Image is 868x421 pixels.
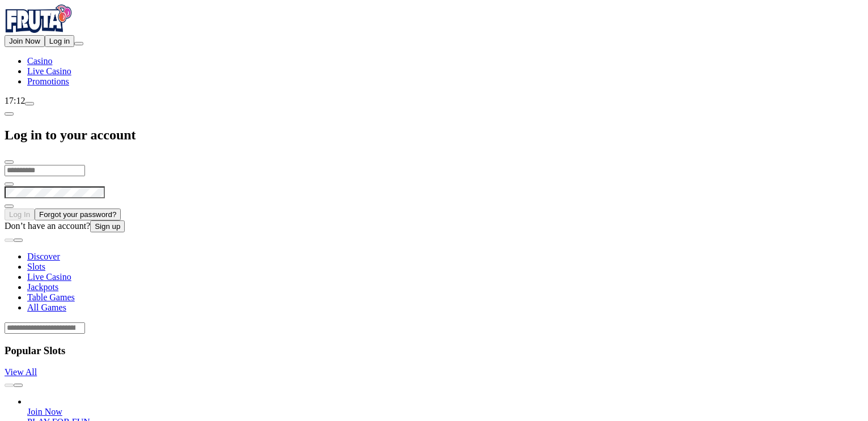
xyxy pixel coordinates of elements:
[5,127,863,143] h2: Log in to your account
[5,25,73,35] a: Fruta
[5,322,85,334] input: Search
[90,220,125,232] button: Sign up
[5,367,37,377] a: View All
[5,209,35,220] button: Log In
[5,384,14,387] button: prev slide
[5,182,14,186] button: eye icon
[5,5,73,33] img: Fruta
[5,112,14,116] button: chevron-left icon
[5,232,863,334] header: Lobby
[14,384,23,387] button: next slide
[5,239,14,242] button: prev slide
[27,407,62,416] a: Gates of Olympus Super Scatter
[27,56,52,66] a: Casino
[27,282,58,292] a: Jackpots
[27,303,66,312] a: All Games
[95,222,120,231] span: Sign up
[5,220,863,232] div: Don’t have an account?
[27,407,62,416] span: Join Now
[5,232,863,313] nav: Lobby
[9,210,30,219] span: Log In
[74,42,83,45] button: menu
[27,272,71,282] a: Live Casino
[5,5,863,87] nav: Primary
[5,56,863,87] nav: Main menu
[5,35,45,47] button: Join Now
[5,205,14,208] button: eye icon
[27,292,75,302] a: Table Games
[14,239,23,242] button: next slide
[5,96,25,105] span: 17:12
[25,102,34,105] button: live-chat
[35,209,121,220] button: Forgot your password?
[27,262,45,271] a: Slots
[5,345,863,357] h3: Popular Slots
[27,76,69,86] a: Promotions
[5,160,14,164] button: close
[45,35,74,47] button: Log in
[49,37,70,45] span: Log in
[27,66,71,76] a: Live Casino
[9,37,40,45] span: Join Now
[27,252,60,261] a: Discover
